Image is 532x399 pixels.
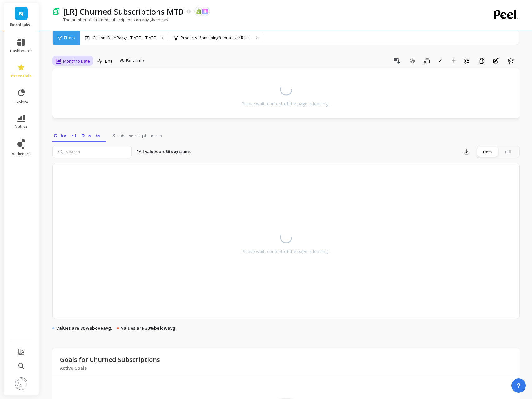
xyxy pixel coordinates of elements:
div: Dots [477,147,498,157]
span: Subscriptions [112,132,162,139]
span: B( [19,10,24,17]
span: Chart Data [54,132,105,139]
span: audiences [12,151,31,156]
span: ? [517,381,520,390]
span: Extra Info [126,58,144,64]
span: essentials [11,74,32,79]
p: The number of churned subscriptions on any given day [52,17,168,22]
span: explore [15,100,28,105]
img: header icon [52,8,60,15]
input: Search [52,146,132,158]
p: Values are 30% avg. [56,325,112,331]
p: [LR] Churned Subscriptions MTD [63,6,184,17]
strong: above [89,325,103,331]
strong: below [154,325,167,331]
div: Please wait, content of the page is loading... [241,101,331,107]
img: profile picture [15,377,27,390]
span: Filters [64,36,75,41]
p: Products : Something® for a Liver Reset [181,36,251,41]
span: Month to Date [63,58,90,64]
span: dashboards [10,49,33,54]
p: *All values are sums. [137,149,191,155]
p: Goals for Churned Subscriptions [60,354,160,365]
div: Please wait, content of the page is loading... [241,248,331,255]
nav: Tabs [52,127,520,142]
p: Values are 30% avg. [121,325,177,331]
div: Fill [498,147,518,157]
img: api.shopify.svg [196,9,202,14]
p: Biocol Labs (US) [10,22,33,27]
span: Line [105,58,113,64]
p: Custom Date Range, [DATE] - [DATE] [93,36,157,41]
p: Active Goals [60,365,160,371]
button: ? [511,378,526,393]
img: api.skio.svg [202,9,208,14]
strong: 30 days [166,149,181,154]
span: metrics [15,124,28,129]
